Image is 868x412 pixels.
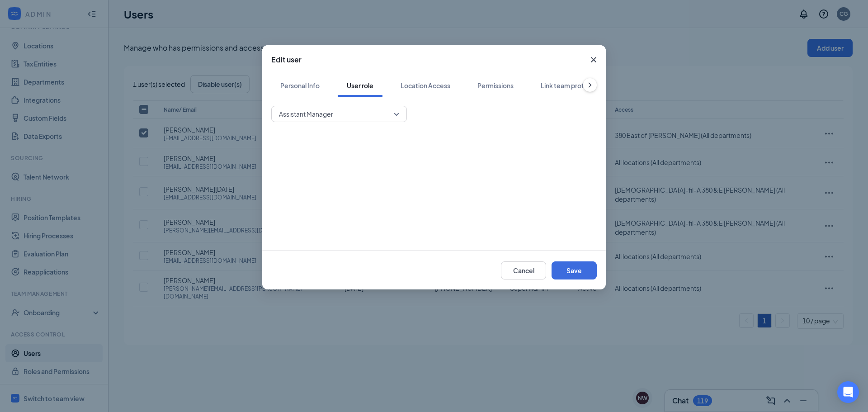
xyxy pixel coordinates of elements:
[501,261,546,279] button: Cancel
[585,81,594,90] svg: ChevronRight
[347,81,373,90] div: User role
[541,81,591,90] div: Link team profile
[581,45,606,74] button: Close
[401,81,450,90] div: Location Access
[280,81,320,90] div: Personal Info
[271,55,302,65] h3: Edit user
[837,381,859,403] div: Open Intercom Messenger
[552,261,597,279] button: Save
[588,54,599,65] svg: Cross
[279,107,333,121] span: Assistant Manager
[477,81,514,90] div: Permissions
[583,78,597,92] button: ChevronRight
